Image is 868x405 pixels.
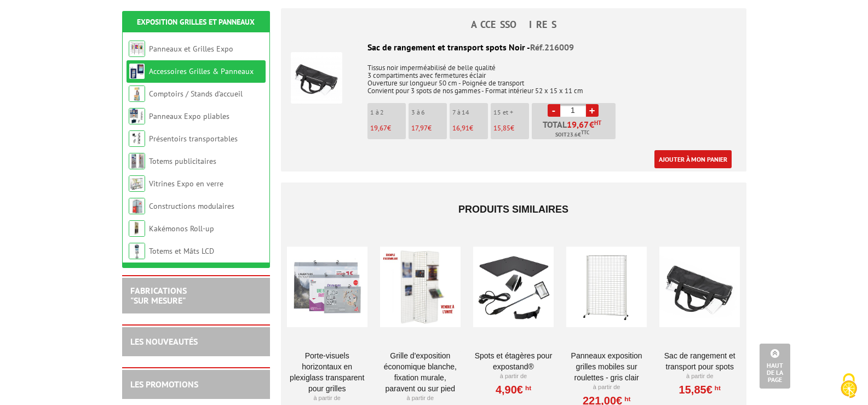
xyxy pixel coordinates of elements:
span: 19,67 [370,123,387,133]
p: À partir de [473,372,554,381]
img: Vitrines Expo en verre [129,175,145,192]
a: Spots et Étagères pour ExpoStand® [473,350,554,372]
h4: ACCESSOIRES [281,19,746,30]
a: 221,00€HT [583,397,630,404]
a: Panneaux Expo pliables [149,111,229,121]
a: Panneaux Exposition Grilles mobiles sur roulettes - gris clair [566,350,647,383]
div: Sac de rangement et transport spots Noir - [291,41,737,54]
span: 23.6 [567,130,578,139]
img: Sac de rangement et transport spots Noir [291,52,342,104]
img: Cookies (fenêtre modale) [835,372,863,400]
a: 15,85€HT [679,386,721,393]
a: FABRICATIONS"Sur Mesure" [130,285,187,306]
a: + [586,104,599,117]
a: Ajouter à mon panier [654,150,732,168]
span: Soit € [555,130,589,139]
a: Exposition Grilles et Panneaux [137,17,255,27]
button: Cookies (fenêtre modale) [830,368,868,405]
a: - [548,104,560,117]
p: À partir de [380,394,461,403]
a: LES NOUVEAUTÉS [130,336,198,347]
img: Présentoirs transportables [129,130,145,147]
a: 4,90€HT [496,386,531,393]
span: 19,67 [567,120,589,129]
span: 17,97 [411,123,428,133]
a: Totems publicitaires [149,156,216,166]
p: À partir de [566,383,647,392]
p: € [493,124,529,132]
a: Kakémonos Roll-up [149,224,214,233]
p: 1 à 2 [370,109,406,116]
span: 16,91 [452,123,469,133]
span: € [567,120,601,129]
a: Porte-visuels horizontaux en plexiglass transparent pour grilles [287,350,367,394]
img: Kakémonos Roll-up [129,220,145,237]
a: Totems et Mâts LCD [149,246,214,256]
sup: HT [523,384,531,392]
p: € [370,124,406,132]
a: Haut de la page [760,344,790,389]
a: Sac de rangement et transport pour spots [659,350,740,372]
a: Constructions modulaires [149,201,234,211]
a: Grille d'exposition économique blanche, fixation murale, paravent ou sur pied [380,350,461,394]
a: Présentoirs transportables [149,134,238,144]
span: Produits similaires [458,204,568,215]
sup: HT [594,119,601,127]
a: LES PROMOTIONS [130,379,198,390]
sup: TTC [581,129,589,135]
p: À partir de [287,394,367,403]
p: Tissus noir imperméabilisé de belle qualité 3 compartiments avec fermetures éclair Ouverture sur ... [291,56,737,95]
img: Accessoires Grilles & Panneaux [129,63,145,79]
img: Totems publicitaires [129,153,145,169]
a: Panneaux et Grilles Expo [149,44,233,54]
p: € [452,124,488,132]
p: € [411,124,447,132]
sup: HT [622,395,630,403]
p: À partir de [659,372,740,381]
span: 15,85 [493,123,510,133]
img: Comptoirs / Stands d'accueil [129,85,145,102]
p: Total [534,120,616,139]
span: Réf.216009 [530,42,574,53]
img: Constructions modulaires [129,198,145,214]
img: Panneaux Expo pliables [129,108,145,124]
img: Totems et Mâts LCD [129,243,145,259]
sup: HT [712,384,721,392]
a: Vitrines Expo en verre [149,179,223,189]
a: Accessoires Grilles & Panneaux [149,66,254,76]
img: Panneaux et Grilles Expo [129,41,145,57]
p: 3 à 6 [411,109,447,116]
p: 15 et + [493,109,529,116]
p: 7 à 14 [452,109,488,116]
a: Comptoirs / Stands d'accueil [149,89,243,99]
